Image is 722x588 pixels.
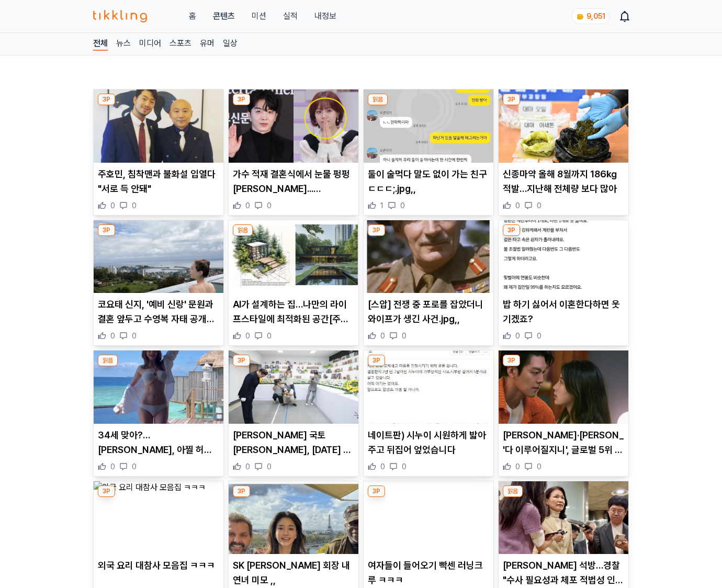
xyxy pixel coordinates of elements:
[515,461,520,472] span: 0
[233,167,354,196] p: 가수 적재 결혼식에서 눈물 펑펑 [PERSON_NAME]... [DEMOGRAPHIC_DATA]는 누구길래? (+[PERSON_NAME], 인스타, [PERSON_NAME],...
[233,355,250,366] div: 3P
[571,8,608,24] a: coin 9,051
[228,350,359,477] div: 3P 김윤덕 국토장관, 추석 전 무안공항 찾아 12·29 참사 추모 [PERSON_NAME] 국토[PERSON_NAME], [DATE] 전 [GEOGRAPHIC_DATA] 찾...
[200,37,215,51] a: 유머
[228,89,359,216] div: 3P 가수 적재 결혼식에서 눈물 펑펑 흘린 카라 허영지... 신부는 누구길래? (+허송연, 인스타, 나이, 아나운서) 가수 적재 결혼식에서 눈물 펑펑 [PERSON_NAME]...
[537,331,541,341] span: 0
[499,350,628,424] img: 김우빈·수지 '다 이루어질지니', 글로벌 5위 출발
[233,558,354,587] p: SK [PERSON_NAME] 회장 내연녀 미모 ,,
[380,461,385,472] span: 0
[132,461,137,472] span: 0
[537,461,541,472] span: 0
[98,224,115,236] div: 3P
[223,37,238,51] a: 일상
[363,220,494,346] div: 3P [스압] 전쟁 중 포로를 잡았더니 와이프가 생긴 사건.jpg,, [스압] 전쟁 중 포로를 잡았더니 와이프가 생긴 사건.jpg,, 0 0
[368,224,385,236] div: 3P
[110,331,115,341] span: 0
[252,10,266,22] button: 미션
[503,485,523,497] div: 읽음
[228,220,359,346] div: 읽음 AI가 설계하는 집…나만의 라이프스타일에 최적화된 공간[주거의 미래]① AI가 설계하는 집…나만의 라이프스타일에 최적화된 공간[주거의 미래]① 0 0
[402,331,407,341] span: 0
[503,224,520,236] div: 3P
[245,461,250,472] span: 0
[586,12,605,20] span: 9,051
[498,220,629,346] div: 3P 밥 하기 싫어서 이혼한다하면 웃기겠죠? 밥 하기 싫어서 이혼한다하면 웃기겠죠? 0 0
[98,167,219,196] p: 주호민, 침착맨과 불화설 입열다 "서로 득 안돼"
[233,485,250,497] div: 3P
[245,200,250,211] span: 0
[110,461,115,472] span: 0
[503,428,624,457] p: [PERSON_NAME]·[PERSON_NAME] '다 이루어질지니', 글로벌 5위 출발
[400,200,405,211] span: 0
[139,37,161,51] a: 미디어
[189,10,196,22] a: 홈
[363,350,494,477] div: 3P 네이트판) 시누이 시원하게 밟아주고 뒤집어 엎었습니다 네이트판) 시누이 시원하게 밟아주고 뒤집어 엎었습니다 0 0
[233,224,253,236] div: 읽음
[283,10,298,22] a: 실적
[93,10,147,22] img: 티끌링
[499,89,628,163] img: 신종마약 올해 8월까지 186㎏ 적발…지난해 전체량 보다 많아
[503,167,624,196] p: 신종마약 올해 8월까지 186㎏ 적발…지난해 전체량 보다 많아
[132,331,137,341] span: 0
[93,220,224,346] div: 3P 코요태 신지, '예비 신랑' 문원과 결혼 앞두고 수영복 자태 공개…글래머 몸매 시선 강탈 코요태 신지, '예비 신랑' 문원과 결혼 앞두고 수영복 자태 공개…글래머 몸매 ...
[368,167,489,196] p: 둘이 술먹다 말도 없이 가는 친구 ㄷㄷㄷ;.jpg,,
[98,485,115,497] div: 3P
[98,355,118,366] div: 읽음
[503,558,624,587] p: [PERSON_NAME] 석방…경찰 "수사 필요성과 체포 적법성 인정돼"(종합2보)
[368,355,385,366] div: 3P
[213,10,235,22] a: 콘텐츠
[368,485,385,497] div: 3P
[368,297,489,326] p: [스압] 전쟁 중 포로를 잡았더니 와이프가 생긴 사건.jpg,,
[98,428,219,457] p: 34세 맞아?…[PERSON_NAME], 아찔 허리·골반 반전 비키니 자태
[368,428,489,457] p: 네이트판) 시누이 시원하게 밟아주고 뒤집어 엎었습니다
[98,94,115,105] div: 3P
[364,481,493,555] img: 여자들이 들어오기 빡센 러닝크루 ㅋㅋㅋ
[503,94,520,105] div: 3P
[93,37,108,51] a: 전체
[229,220,358,293] img: AI가 설계하는 집…나만의 라이프스타일에 최적화된 공간[주거의 미래]①
[116,37,131,51] a: 뉴스
[233,94,250,105] div: 3P
[98,297,219,326] p: 코요태 신지, '예비 신랑' 문원과 결혼 앞두고 수영복 자태 공개…글래머 몸매 시선 강탈
[170,37,191,51] a: 스포츠
[498,89,629,216] div: 3P 신종마약 올해 8월까지 186㎏ 적발…지난해 전체량 보다 많아 신종마약 올해 8월까지 186㎏ 적발…지난해 전체량 보다 많아 0 0
[93,89,224,216] div: 3P 주호민, 침착맨과 불화설 입열다 "서로 득 안돼" 주호민, 침착맨과 불화설 입열다 "서로 득 안돼" 0 0
[537,200,541,211] span: 0
[576,13,584,21] img: coin
[93,350,224,477] div: 읽음 34세 맞아?…아옳이, 아찔 허리·골반 반전 비키니 자태 34세 맞아?…[PERSON_NAME], 아찔 허리·골반 반전 비키니 자태 0 0
[233,428,354,457] p: [PERSON_NAME] 국토[PERSON_NAME], [DATE] 전 [GEOGRAPHIC_DATA] 찾아 12·29 참사 추모
[498,350,629,477] div: 3P 김우빈·수지 '다 이루어질지니', 글로벌 5위 출발 [PERSON_NAME]·[PERSON_NAME] '다 이루어질지니', 글로벌 5위 출발 0 0
[503,355,520,366] div: 3P
[98,558,219,573] p: 외국 요리 대참사 모음집 ㅋㅋㅋ
[380,331,385,341] span: 0
[368,94,388,105] div: 읽음
[499,220,628,293] img: 밥 하기 싫어서 이혼한다하면 웃기겠죠?
[364,350,493,424] img: 네이트판) 시누이 시원하게 밟아주고 뒤집어 엎었습니다
[267,461,272,472] span: 0
[94,481,223,555] img: 외국 요리 대참사 모음집 ㅋㅋㅋ
[515,200,520,211] span: 0
[402,461,407,472] span: 0
[94,89,223,163] img: 주호민, 침착맨과 불화설 입열다 "서로 득 안돼"
[368,558,489,587] p: 여자들이 들어오기 빡센 러닝크루 ㅋㅋㅋ
[363,89,494,216] div: 읽음 둘이 술먹다 말도 없이 가는 친구 ㄷㄷㄷ;.jpg,, 둘이 술먹다 말도 없이 가는 친구 ㄷㄷㄷ;.jpg,, 1 0
[380,200,383,211] span: 1
[94,350,223,424] img: 34세 맞아?…아옳이, 아찔 허리·골반 반전 비키니 자태
[515,331,520,341] span: 0
[132,200,137,211] span: 0
[364,220,493,293] img: [스압] 전쟁 중 포로를 잡았더니 와이프가 생긴 사건.jpg,,
[364,89,493,163] img: 둘이 술먹다 말도 없이 가는 친구 ㄷㄷㄷ;.jpg,,
[233,297,354,326] p: AI가 설계하는 집…나만의 라이프스타일에 최적화된 공간[주거의 미래]①
[110,200,115,211] span: 0
[229,481,358,555] img: SK 최태원 회장 내연녀 미모 ,,
[267,200,272,211] span: 0
[245,331,250,341] span: 0
[94,220,223,293] img: 코요태 신지, '예비 신랑' 문원과 결혼 앞두고 수영복 자태 공개…글래머 몸매 시선 강탈
[229,89,358,163] img: 가수 적재 결혼식에서 눈물 펑펑 흘린 카라 허영지... 신부는 누구길래? (+허송연, 인스타, 나이, 아나운서)
[229,350,358,424] img: 김윤덕 국토장관, 추석 전 무안공항 찾아 12·29 참사 추모
[499,481,628,555] img: 이진숙 석방…경찰 "수사 필요성과 체포 적법성 인정돼"(종합2보)
[503,297,624,326] p: 밥 하기 싫어서 이혼한다하면 웃기겠죠?
[267,331,272,341] span: 0
[314,10,336,22] a: 내정보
